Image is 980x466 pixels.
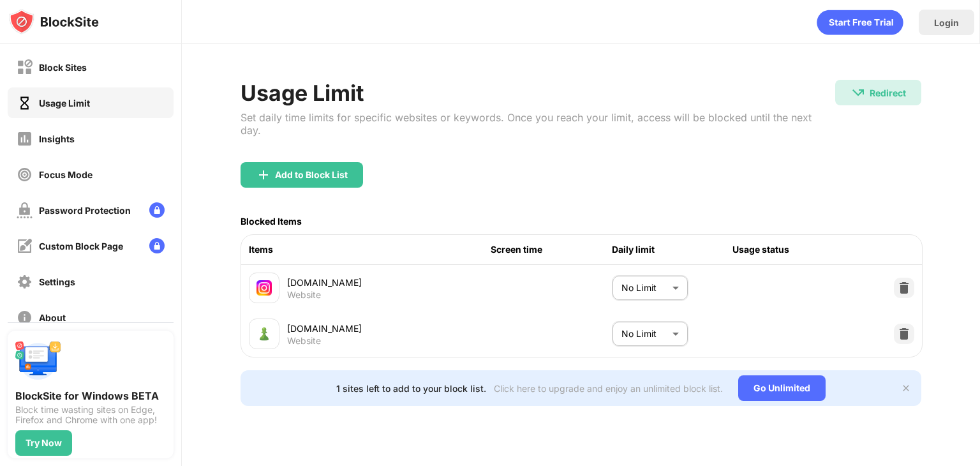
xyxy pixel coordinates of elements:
[17,274,33,290] img: settings-off.svg
[15,405,166,425] div: Block time wasting sites on Edge, Firefox and Chrome with one app!
[17,167,33,183] img: focus-off.svg
[287,276,491,289] div: [DOMAIN_NAME]
[17,310,33,326] img: about-off.svg
[26,438,62,448] div: Try Now
[15,389,166,402] div: BlockSite for Windows BETA
[249,243,491,257] div: Items
[9,9,99,34] img: logo-blocksite.svg
[17,238,33,254] img: customize-block-page-off.svg
[256,280,272,296] img: favicons
[39,62,87,73] div: Block Sites
[732,243,854,257] div: Usage status
[901,383,911,393] img: x-button.svg
[39,133,75,144] div: Insights
[39,241,123,252] div: Custom Block Page
[275,170,348,180] div: Add to Block List
[870,87,906,98] div: Redirect
[817,10,903,35] div: animation
[738,375,826,401] div: Go Unlimited
[39,312,66,323] div: About
[621,281,667,295] p: No Limit
[287,335,321,347] div: Website
[17,131,33,147] img: insights-off.svg
[256,326,272,342] img: favicons
[621,327,667,341] p: No Limit
[241,111,835,137] div: Set daily time limits for specific websites or keywords. Once you reach your limit, access will b...
[491,243,612,257] div: Screen time
[15,338,61,384] img: push-desktop.svg
[17,59,33,75] img: block-off.svg
[39,169,93,180] div: Focus Mode
[17,95,33,111] img: time-usage-on.svg
[241,216,302,227] div: Blocked Items
[149,202,165,218] img: lock-menu.svg
[149,238,165,253] img: lock-menu.svg
[336,383,486,394] div: 1 sites left to add to your block list.
[241,80,835,106] div: Usage Limit
[17,202,33,218] img: password-protection-off.svg
[39,98,90,109] div: Usage Limit
[612,243,733,257] div: Daily limit
[39,276,75,287] div: Settings
[287,322,491,335] div: [DOMAIN_NAME]
[494,383,723,394] div: Click here to upgrade and enjoy an unlimited block list.
[934,17,959,28] div: Login
[39,205,131,216] div: Password Protection
[287,289,321,301] div: Website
